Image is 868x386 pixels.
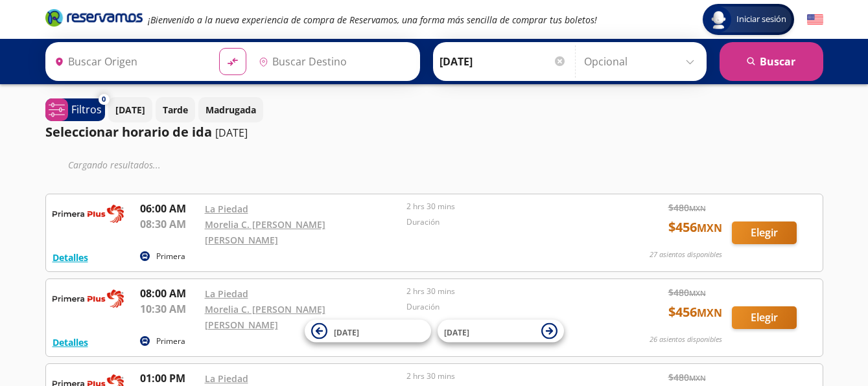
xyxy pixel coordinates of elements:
[438,320,564,343] button: [DATE]
[45,98,105,121] button: 0Filtros
[440,45,567,78] input: Elegir Fecha
[720,42,823,81] button: Buscar
[697,221,722,235] small: MXN
[731,13,792,26] span: Iniciar sesión
[198,97,263,122] button: Madrugada
[115,103,145,117] p: [DATE]
[444,326,469,337] span: [DATE]
[53,251,88,264] button: Detalles
[406,370,602,382] p: 2 hrs 30 mins
[163,103,188,117] p: Tarde
[689,203,706,213] small: MXN
[156,251,185,262] p: Primera
[140,201,198,216] p: 06:00 AM
[406,286,602,297] p: 2 hrs 30 mins
[140,216,198,232] p: 08:30 AM
[205,303,325,331] a: Morelia C. [PERSON_NAME] [PERSON_NAME]
[68,159,161,171] em: Cargando resultados ...
[807,12,823,28] button: English
[305,320,431,343] button: [DATE]
[215,125,248,141] p: [DATE]
[406,201,602,212] p: 2 hrs 30 mins
[205,218,325,246] a: Morelia C. [PERSON_NAME] [PERSON_NAME]
[71,102,102,117] p: Filtros
[205,203,248,215] a: La Piedad
[406,216,602,228] p: Duración
[45,8,143,31] a: Brand Logo
[668,286,706,299] span: $ 480
[650,334,722,345] p: 26 asientos disponibles
[668,302,722,322] span: $ 456
[732,306,797,329] button: Elegir
[148,14,597,26] em: ¡Bienvenido a la nueva experiencia de compra de Reservamos, una forma más sencilla de comprar tus...
[689,373,706,383] small: MXN
[102,94,106,105] span: 0
[53,286,124,312] img: RESERVAMOS
[668,218,722,237] span: $ 456
[650,249,722,260] p: 27 asientos disponibles
[140,370,198,386] p: 01:00 PM
[108,97,152,122] button: [DATE]
[668,370,706,384] span: $ 480
[732,221,797,244] button: Elegir
[334,326,359,337] span: [DATE]
[45,122,212,142] p: Seleccionar horario de ida
[689,288,706,298] small: MXN
[45,8,143,27] i: Brand Logo
[156,335,185,347] p: Primera
[140,301,198,317] p: 10:30 AM
[49,45,209,78] input: Buscar Origen
[205,103,256,117] p: Madrugada
[156,97,195,122] button: Tarde
[406,301,602,313] p: Duración
[205,372,248,385] a: La Piedad
[53,201,124,227] img: RESERVAMOS
[697,306,722,320] small: MXN
[584,45,700,78] input: Opcional
[53,335,88,349] button: Detalles
[253,45,413,78] input: Buscar Destino
[140,286,198,301] p: 08:00 AM
[668,201,706,214] span: $ 480
[205,288,248,300] a: La Piedad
